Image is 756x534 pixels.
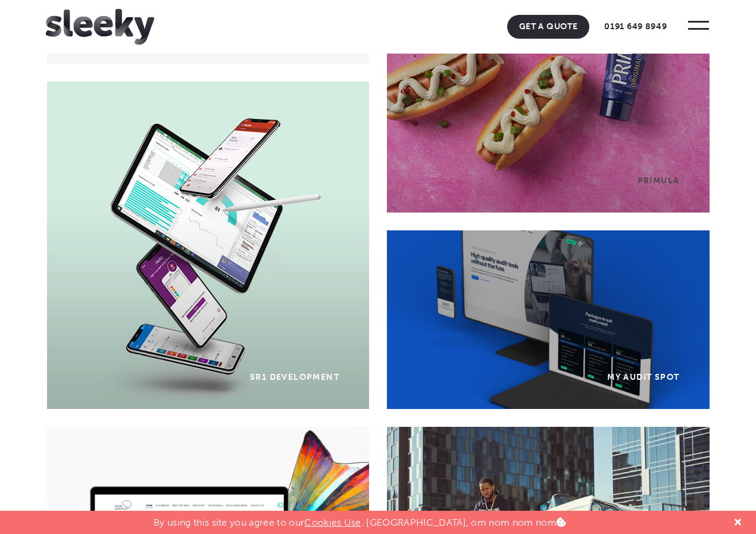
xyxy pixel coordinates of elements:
a: Get A Quote [507,15,590,39]
div: Primula [638,176,680,186]
p: By using this site you agree to our . [GEOGRAPHIC_DATA], om nom nom nom [154,511,566,528]
a: 0191 649 8949 [592,15,679,39]
a: Cookies Use [304,517,361,528]
a: SR1 Development Background SR1 Development SR1 Development SR1 Development SR1 Development Gradie... [47,82,370,409]
a: My Audit Spot [387,230,710,409]
div: SR1 Development [250,372,339,382]
div: My Audit Spot [607,372,679,382]
img: Sleeky Web Design Newcastle [46,9,154,45]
